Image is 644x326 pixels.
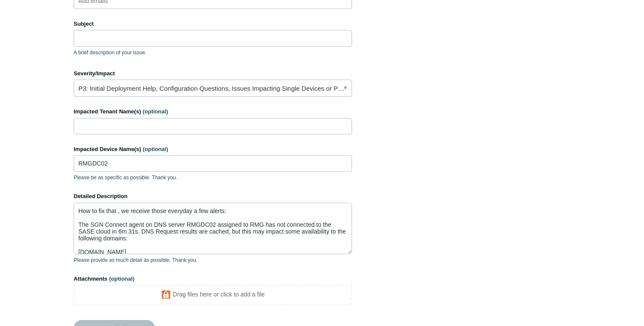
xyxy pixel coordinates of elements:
label: Subject [74,20,352,28]
span: (optional) [143,108,168,115]
p: Please provide as much detail as possible. Thank you. [74,256,352,264]
label: Impacted Device Name(s) [74,145,352,154]
span: (optional) [109,276,134,282]
p: Please be as specific as possible. Thank you. [74,174,352,181]
span: (optional) [143,146,168,152]
label: Severity/Impact [74,69,352,78]
label: Attachments [74,275,352,283]
p: A brief description of your issue. [74,49,352,56]
label: Impacted Tenant Name(s) [74,107,352,116]
a: P3: Initial Deployment Help, Configuration Questions, Issues Impacting Single Devices or Past Out... [74,80,352,97]
label: Detailed Description [74,192,352,201]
